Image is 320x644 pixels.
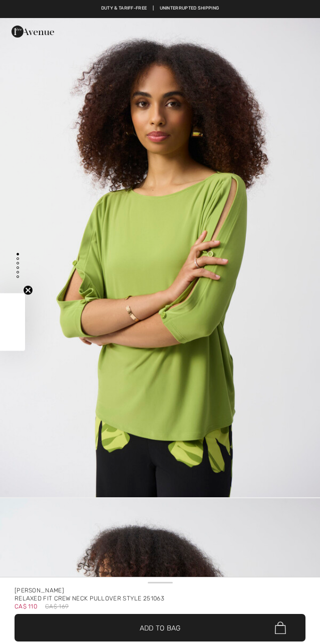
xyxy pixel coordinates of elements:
[12,27,54,36] a: 1ère Avenue
[45,602,69,610] span: CA$ 169
[15,614,305,641] button: Add to Bag
[15,586,305,594] div: [PERSON_NAME]
[15,594,305,602] div: Relaxed Fit Crew Neck Pullover Style 251063
[15,599,37,610] span: CA$ 110
[140,622,181,633] span: Add to Bag
[23,285,33,295] button: Close teaser
[12,22,54,42] img: 1ère Avenue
